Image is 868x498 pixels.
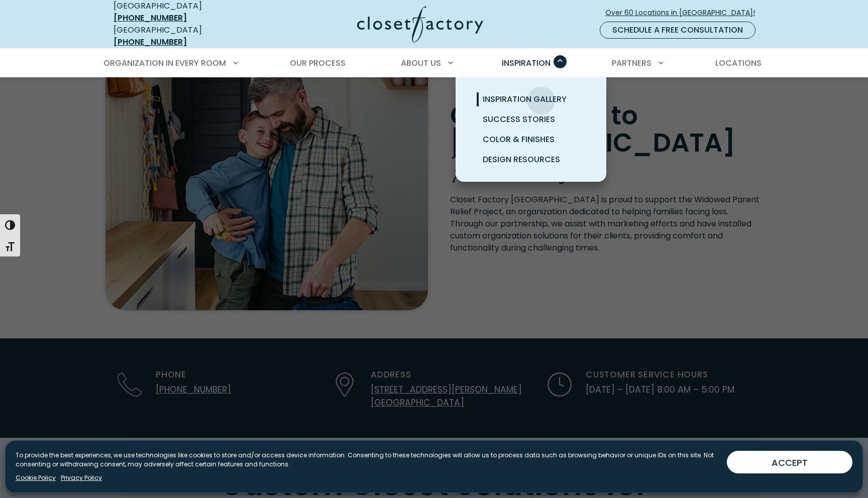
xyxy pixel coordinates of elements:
span: Design Resources [483,154,560,165]
nav: Primary Menu [96,49,772,77]
span: Success Stories [483,113,555,125]
button: ACCEPT [727,451,852,473]
p: To provide the best experiences, we use technologies like cookies to store and/or access device i... [16,451,719,469]
a: [PHONE_NUMBER] [114,12,187,24]
span: About Us [401,57,441,69]
a: Over 60 Locations in [GEOGRAPHIC_DATA]! [605,4,764,22]
a: Privacy Policy [61,473,102,482]
span: Inspiration Gallery [483,93,567,105]
span: Color & Finishes [483,134,555,145]
a: Schedule a Free Consultation [600,22,755,39]
span: Over 60 Locations in [GEOGRAPHIC_DATA]! [605,8,763,18]
a: [PHONE_NUMBER] [114,36,187,48]
span: Inspiration [502,57,551,69]
img: Closet Factory Logo [357,6,483,43]
span: Partners [612,57,652,69]
span: Our Process [290,57,346,69]
a: Cookie Policy [16,473,56,482]
div: [GEOGRAPHIC_DATA] [114,24,259,48]
span: Locations [715,57,762,69]
ul: Inspiration submenu [456,77,606,182]
span: Organization in Every Room [103,57,226,69]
